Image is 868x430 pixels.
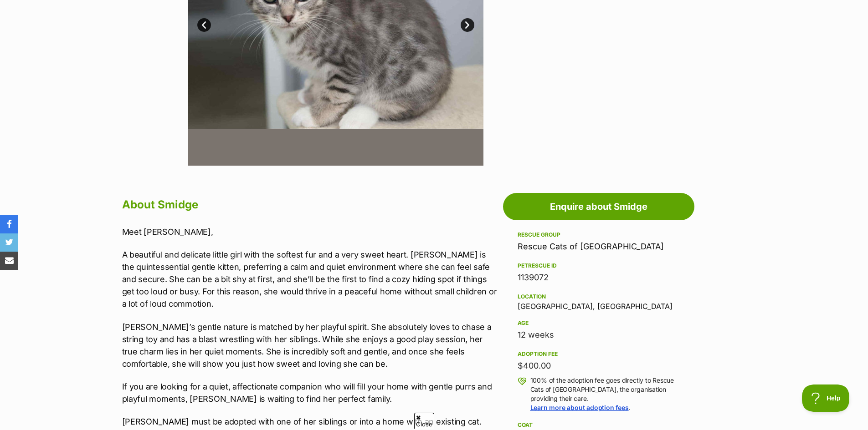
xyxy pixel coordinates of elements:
div: Coat [518,421,680,429]
div: Rescue group [518,231,680,238]
div: Age [518,319,680,327]
div: [GEOGRAPHIC_DATA], [GEOGRAPHIC_DATA] [518,291,680,310]
div: 12 weeks [518,329,680,341]
a: Next [461,18,474,32]
p: [PERSON_NAME]’s gentle nature is matched by her playful spirit. She absolutely loves to chase a s... [122,321,498,370]
p: A beautiful and delicate little girl with the softest fur and a very sweet heart. [PERSON_NAME] i... [122,248,498,310]
p: 100% of the adoption fee goes directly to Rescue Cats of [GEOGRAPHIC_DATA], the organisation prov... [530,376,680,412]
h2: About Smidge [122,195,498,215]
div: Adoption fee [518,350,680,358]
span: Close [414,413,434,429]
a: Learn more about adoption fees [530,404,629,411]
iframe: Help Scout Beacon - Open [802,384,850,412]
a: Prev [197,18,211,32]
div: 1139072 [518,271,680,284]
p: [PERSON_NAME] must be adopted with one of her siblings or into a home with an existing cat. [122,415,498,428]
div: Location [518,293,680,300]
a: Enquire about Smidge [503,193,694,220]
a: Rescue Cats of [GEOGRAPHIC_DATA] [518,242,664,251]
p: Meet [PERSON_NAME], [122,226,498,238]
p: If you are looking for a quiet, affectionate companion who will fill your home with gentle purrs ... [122,380,498,405]
div: PetRescue ID [518,262,680,269]
div: $400.00 [518,359,680,372]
